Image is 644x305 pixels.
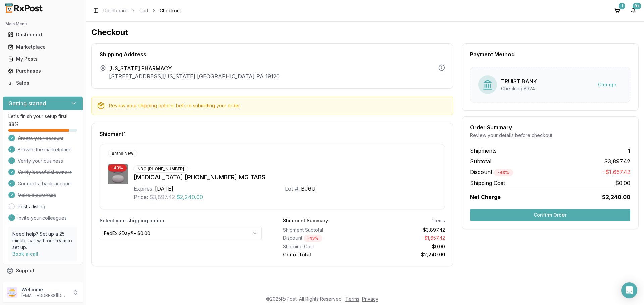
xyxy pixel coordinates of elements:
a: Marketplace [5,41,80,53]
a: Book a call [12,251,38,257]
div: Open Intercom Messenger [621,282,637,298]
div: Dashboard [8,31,77,38]
div: 1 [619,3,625,9]
button: My Posts [3,54,83,64]
div: Shipment Subtotal [283,227,362,233]
span: $3,897.42 [604,157,630,165]
span: $2,240.00 [176,193,203,201]
div: NDC: [PHONE_NUMBER] [133,165,188,173]
div: Review your shipping options before submitting your order. [109,102,448,109]
a: Dashboard [5,29,80,41]
div: Order Summary [470,125,630,130]
button: Purchases [3,66,83,76]
img: Triumeq 600-50-300 MG TABS [108,164,128,184]
span: Connect a bank account [18,180,72,187]
div: Sales [8,80,77,86]
button: Change [593,79,622,91]
button: Sales [3,78,83,88]
button: 9+ [628,5,639,16]
span: Make a purchase [18,192,56,199]
div: Shipment Summary [283,217,328,224]
span: Net Charge [470,194,501,200]
div: Marketplace [8,44,77,50]
p: Let's finish your setup first! [8,113,77,120]
div: $2,240.00 [367,251,445,258]
p: Welcome [21,286,68,293]
div: 9+ [633,3,641,9]
span: Feedback [16,279,39,286]
p: Need help? Set up a 25 minute call with our team to set up. [12,231,73,251]
div: - 43 % [304,235,322,242]
a: Cart [139,7,148,14]
div: - $1,657.42 [367,235,445,242]
span: Shipment 1 [100,131,126,137]
div: Checking 8324 [501,85,537,92]
div: $0.00 [367,243,445,250]
span: Subtotal [470,157,491,165]
a: Terms [345,296,359,302]
label: Select your shipping option [100,217,262,224]
span: Verify your business [18,158,63,164]
div: [DATE] [155,185,173,193]
h1: Checkout [91,27,639,38]
span: -$1,657.42 [603,168,630,176]
a: Dashboard [103,7,128,14]
button: Confirm Order [470,209,630,221]
span: Shipping Cost [470,179,505,187]
h2: Main Menu [5,21,80,27]
div: $3,897.42 [367,227,445,233]
div: Shipping Address [100,52,445,57]
span: $0.00 [615,179,630,187]
span: 1 [628,147,630,155]
button: Support [3,264,83,277]
div: 1 items [432,217,445,224]
div: Payment Method [470,52,630,57]
div: Price: [133,193,148,201]
h3: Getting started [8,99,46,107]
div: Discount [283,235,362,242]
a: My Posts [5,53,80,65]
div: Expires: [133,185,154,193]
img: User avatar [7,287,17,298]
p: [EMAIL_ADDRESS][DOMAIN_NAME] [21,293,68,298]
p: [STREET_ADDRESS][US_STATE] , [GEOGRAPHIC_DATA] PA 19120 [109,72,280,80]
span: [US_STATE] PHARMACY [109,64,280,72]
div: BJ6U [301,185,316,193]
span: Verify beneficial owners [18,169,72,176]
span: Browse the marketplace [18,146,72,153]
span: $2,240.00 [602,193,630,201]
a: Purchases [5,65,80,77]
button: 1 [612,5,623,16]
span: Checkout [160,7,181,14]
div: Shipping Cost [283,243,362,250]
a: Privacy [362,296,378,302]
span: Shipments [470,147,497,155]
div: Lot #: [285,185,300,193]
span: 88 % [8,121,19,128]
span: $3,897.42 [149,193,175,201]
div: Review your details before checkout [470,132,630,139]
div: TRUIST BANK [501,77,537,85]
button: Feedback [3,277,83,289]
div: My Posts [8,56,77,62]
div: - 43 % [108,164,127,172]
a: Sales [5,77,80,89]
span: Invite your colleagues [18,215,67,221]
button: Marketplace [3,42,83,52]
div: - 43 % [494,169,513,176]
button: Dashboard [3,29,83,40]
div: [MEDICAL_DATA] [PHONE_NUMBER] MG TABS [133,173,437,182]
div: Grand Total [283,251,362,258]
img: RxPost Logo [3,3,46,13]
nav: breadcrumb [103,7,181,14]
span: Discount [470,169,513,175]
div: Purchases [8,68,77,74]
span: Create your account [18,135,63,142]
div: Brand New [108,150,137,157]
a: Post a listing [18,203,45,210]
